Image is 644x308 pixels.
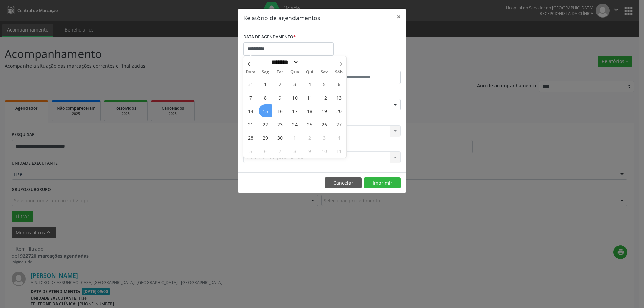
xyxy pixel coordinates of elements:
[392,9,406,25] button: Close
[332,131,345,144] span: Outubro 4, 2025
[332,104,345,117] span: Setembro 20, 2025
[243,13,320,22] h5: Relatório de agendamentos
[288,144,301,158] span: Outubro 8, 2025
[288,131,301,144] span: Outubro 1, 2025
[244,131,257,144] span: Setembro 28, 2025
[332,91,345,104] span: Setembro 13, 2025
[303,104,316,117] span: Setembro 18, 2025
[273,118,286,131] span: Setembro 23, 2025
[244,118,257,131] span: Setembro 21, 2025
[332,144,345,158] span: Outubro 11, 2025
[303,91,316,104] span: Setembro 11, 2025
[259,131,272,144] span: Setembro 29, 2025
[244,144,257,158] span: Outubro 5, 2025
[332,70,346,74] span: Sáb
[303,77,316,90] span: Setembro 4, 2025
[243,70,258,74] span: Dom
[299,59,321,66] input: Year
[318,91,331,104] span: Setembro 12, 2025
[324,60,401,71] label: ATÉ
[318,77,331,90] span: Setembro 5, 2025
[288,118,301,131] span: Setembro 24, 2025
[288,91,301,104] span: Setembro 10, 2025
[364,177,401,189] button: Imprimir
[259,77,272,90] span: Setembro 1, 2025
[287,70,302,74] span: Qua
[244,77,257,90] span: Agosto 31, 2025
[269,59,299,66] select: Month
[273,70,287,74] span: Ter
[273,77,286,90] span: Setembro 2, 2025
[318,144,331,158] span: Outubro 10, 2025
[259,144,272,158] span: Outubro 6, 2025
[259,104,272,117] span: Setembro 15, 2025
[318,104,331,117] span: Setembro 19, 2025
[302,70,317,74] span: Qui
[258,70,273,74] span: Seg
[244,104,257,117] span: Setembro 14, 2025
[273,131,286,144] span: Setembro 30, 2025
[303,131,316,144] span: Outubro 2, 2025
[273,104,286,117] span: Setembro 16, 2025
[288,104,301,117] span: Setembro 17, 2025
[303,118,316,131] span: Setembro 25, 2025
[332,77,345,90] span: Setembro 6, 2025
[318,118,331,131] span: Setembro 26, 2025
[332,118,345,131] span: Setembro 27, 2025
[244,91,257,104] span: Setembro 7, 2025
[243,32,296,42] label: DATA DE AGENDAMENTO
[273,144,286,158] span: Outubro 7, 2025
[259,118,272,131] span: Setembro 22, 2025
[325,177,362,189] button: Cancelar
[288,77,301,90] span: Setembro 3, 2025
[259,91,272,104] span: Setembro 8, 2025
[318,131,331,144] span: Outubro 3, 2025
[303,144,316,158] span: Outubro 9, 2025
[317,70,332,74] span: Sex
[273,91,286,104] span: Setembro 9, 2025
